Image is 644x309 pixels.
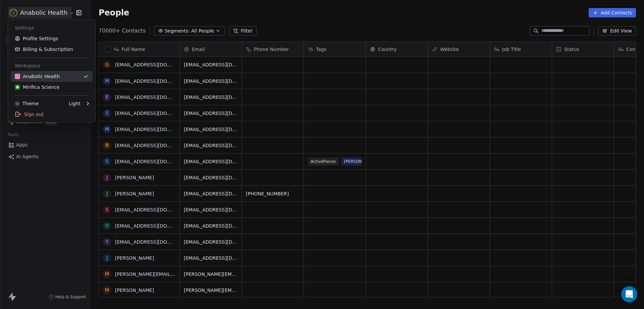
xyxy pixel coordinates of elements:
[11,109,93,120] div: Sign out
[15,84,59,90] div: Mirifica Science
[15,100,39,107] div: Theme
[11,33,93,44] a: Profile Settings
[15,73,60,80] div: Anabolic Health
[69,100,80,107] div: Light
[15,74,20,79] img: Anabolic-Health-Icon-192.png
[11,44,93,55] a: Billing & Subscription
[11,22,93,33] div: Settings
[15,84,20,90] img: MIRIFICA%20science_logo_icon-big.png
[11,60,93,71] div: Workspace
